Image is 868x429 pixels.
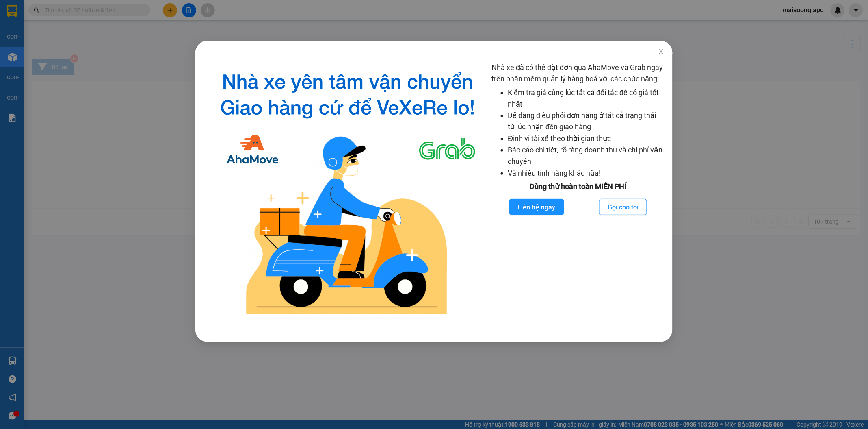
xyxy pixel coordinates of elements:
button: Liên hệ ngay [509,199,564,215]
img: logo [210,62,485,322]
span: close [658,48,665,55]
button: Close [650,41,673,63]
li: Kiểm tra giá cùng lúc tất cả đối tác để có giá tốt nhất [508,87,665,110]
div: Nhà xe đã có thể đặt đơn qua AhaMove và Grab ngay trên phần mềm quản lý hàng hoá với các chức năng: [491,62,665,322]
li: Dễ dàng điều phối đơn hàng ở tất cả trạng thái từ lúc nhận đến giao hàng [508,110,665,133]
li: Và nhiều tính năng khác nữa! [508,168,665,179]
div: Dùng thử hoàn toàn MIỄN PHÍ [491,181,665,192]
span: Gọi cho tôi [608,202,639,212]
li: Báo cáo chi tiết, rõ ràng doanh thu và chi phí vận chuyển [508,144,665,168]
button: Gọi cho tôi [599,199,647,215]
li: Định vị tài xế theo thời gian thực [508,133,665,144]
span: Liên hệ ngay [518,202,556,212]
